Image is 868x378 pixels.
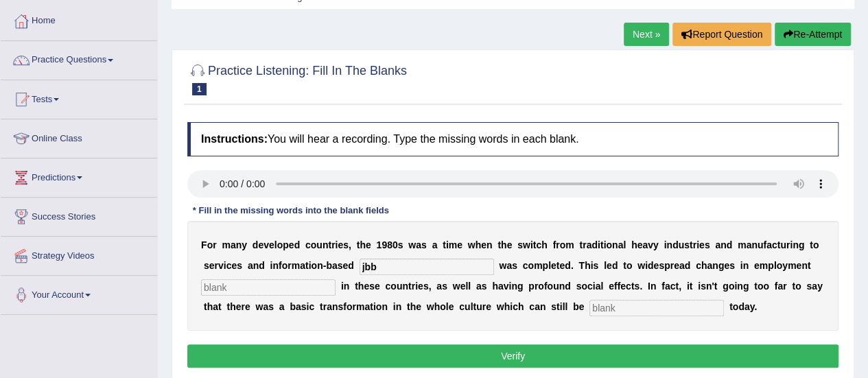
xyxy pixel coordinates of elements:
[754,260,760,271] b: e
[600,239,604,250] b: t
[512,260,517,271] b: s
[772,239,777,250] b: c
[754,281,758,292] b: t
[623,239,626,250] b: l
[740,260,743,271] b: i
[766,239,772,250] b: a
[556,260,560,271] b: t
[687,281,690,292] b: i
[279,301,285,312] b: a
[498,281,504,292] b: a
[583,239,586,250] b: r
[476,281,482,292] b: a
[207,239,213,250] b: o
[429,281,432,292] b: ,
[606,239,612,250] b: o
[311,260,317,271] b: o
[364,281,369,292] b: e
[670,281,676,292] b: c
[279,260,282,271] b: f
[593,281,596,292] b: i
[547,281,553,292] b: o
[358,281,364,292] b: h
[672,23,771,46] button: Report Question
[328,239,331,250] b: t
[763,239,766,250] b: f
[486,239,493,250] b: n
[213,301,218,312] b: a
[665,281,670,292] b: a
[460,281,465,292] b: e
[714,281,718,292] b: t
[355,281,358,292] b: t
[742,260,749,271] b: n
[442,281,447,292] b: s
[743,281,749,292] b: g
[326,260,332,271] b: b
[255,301,263,312] b: w
[204,301,207,312] b: t
[226,301,230,312] b: t
[553,281,559,292] b: u
[316,239,322,250] b: u
[288,260,291,271] b: r
[812,281,817,292] b: a
[746,239,751,250] b: a
[565,239,574,250] b: m
[701,281,706,292] b: s
[390,281,397,292] b: o
[322,239,329,250] b: n
[294,239,301,250] b: d
[242,239,247,250] b: y
[640,281,642,292] b: .
[481,239,486,250] b: e
[530,239,533,250] b: i
[360,239,366,250] b: h
[366,239,371,250] b: e
[707,260,712,271] b: a
[436,281,442,292] b: a
[268,301,274,312] b: s
[408,239,416,250] b: w
[292,260,300,271] b: m
[586,239,591,250] b: a
[712,260,718,271] b: n
[578,260,585,271] b: T
[201,279,336,296] input: blank
[230,301,236,312] b: h
[517,281,524,292] b: g
[468,239,476,250] b: w
[398,239,403,250] b: s
[382,239,387,250] b: 9
[701,260,707,271] b: h
[397,281,403,292] b: u
[696,239,699,250] b: i
[637,260,645,271] b: w
[544,281,548,292] b: f
[1,237,157,271] a: Strategy Videos
[253,260,259,271] b: n
[571,260,574,271] b: .
[253,239,259,250] b: d
[620,281,626,292] b: e
[207,301,213,312] b: h
[511,281,517,292] b: n
[560,239,566,250] b: o
[517,239,523,250] b: s
[684,239,690,250] b: s
[187,344,838,368] button: Verify
[609,281,614,292] b: e
[777,239,781,250] b: t
[305,239,311,250] b: c
[523,260,528,271] b: c
[332,260,338,271] b: a
[799,239,805,250] b: g
[341,281,344,292] b: i
[342,260,348,271] b: e
[600,281,603,292] b: l
[777,281,783,292] b: a
[565,281,571,292] b: d
[402,281,408,292] b: n
[289,239,294,250] b: e
[274,239,277,250] b: l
